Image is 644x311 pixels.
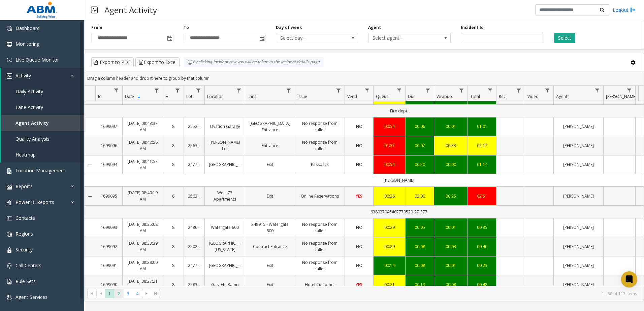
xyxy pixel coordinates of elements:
[207,94,224,99] span: Location
[125,94,134,99] span: Date
[15,136,50,142] span: Quality Analysis
[249,161,291,168] a: Exit
[7,42,12,47] img: 'icon'
[7,58,12,63] img: 'icon'
[135,57,180,67] button: Export to Excel
[1,147,84,163] a: Heatmap
[368,33,434,43] span: Select agent...
[356,244,362,249] span: NO
[410,281,430,288] a: 00:19
[558,281,599,288] a: [PERSON_NAME]
[1,83,84,99] a: Daily Activity
[151,289,160,298] span: Go to the last page
[356,282,362,287] span: YES
[438,262,463,269] a: 00:01
[127,158,159,171] a: [DATE] 08:41:57 AM
[99,161,118,168] a: 1699094
[472,281,492,288] a: 00:48
[625,86,634,95] a: Parker Filter Menu
[85,72,644,84] div: Drag a column header and drop it here to group by that column
[470,94,480,99] span: Total
[378,262,401,269] a: 00:14
[410,161,430,168] a: 00:20
[299,139,341,152] a: No response from caller
[378,123,401,130] a: 00:54
[438,142,463,149] div: 00:33
[184,25,189,31] label: To
[7,279,12,284] img: 'icon'
[1,68,84,83] a: Activity
[124,289,133,298] span: Page 3
[472,243,492,250] a: 00:40
[284,86,293,95] a: Lane Filter Menu
[188,193,200,199] a: 25632007
[15,231,33,237] span: Regions
[1,99,84,115] a: Lane Activity
[349,243,369,250] a: NO
[258,33,265,43] span: Toggle popup
[127,221,159,234] a: [DATE] 08:35:08 AM
[299,259,341,272] a: No response from caller
[423,86,432,95] a: Dur Filter Menu
[349,123,369,130] a: NO
[299,193,341,199] a: Online Reservations
[15,167,65,174] span: Location Management
[558,243,599,250] a: [PERSON_NAME]
[15,72,31,79] span: Activity
[209,123,241,130] a: Ovation Garage
[98,94,102,99] span: Id
[99,243,118,250] a: 1699092
[356,162,362,167] span: NO
[209,281,241,288] a: Gaslight Ramp
[184,57,324,67] div: By clicking Incident row you will be taken to the incident details page.
[438,224,463,231] a: 00:01
[299,281,341,288] a: Hotel Customer
[99,281,118,288] a: 1699090
[249,243,291,250] a: Contract Entrance
[472,262,492,269] a: 00:23
[99,224,118,231] a: 1699093
[249,281,291,288] a: Exit
[558,161,599,168] a: [PERSON_NAME]
[378,243,401,250] a: 00:29
[378,224,401,231] div: 00:29
[194,86,203,95] a: Lot Filter Menu
[187,60,193,65] img: infoIcon.svg
[7,232,12,237] img: 'icon'
[165,94,168,99] span: H
[15,262,41,269] span: Call Centers
[378,161,401,168] a: 00:54
[15,278,36,284] span: Rule Sets
[349,142,369,149] a: NO
[209,161,241,168] a: [GEOGRAPHIC_DATA]
[472,224,492,231] a: 00:35
[438,161,463,168] a: 00:00
[188,224,200,231] a: 24801915
[499,94,507,99] span: Rec.
[299,161,341,168] a: Passback
[173,86,182,95] a: H Filter Menu
[527,94,539,99] span: Video
[356,193,362,199] span: YES
[558,224,599,231] a: [PERSON_NAME]
[472,161,492,168] div: 01:14
[15,104,43,110] span: Lane Activity
[543,86,552,95] a: Video Filter Menu
[349,161,369,168] a: NO
[188,142,200,149] a: 25631922
[558,123,599,130] a: [PERSON_NAME]
[472,142,492,149] div: 02:17
[7,263,12,269] img: 'icon'
[167,281,180,288] a: 8
[105,289,114,298] span: Page 1
[249,221,291,234] a: 248915 - Watergate 600
[91,57,134,67] button: Export to PDF
[438,193,463,199] a: 00:25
